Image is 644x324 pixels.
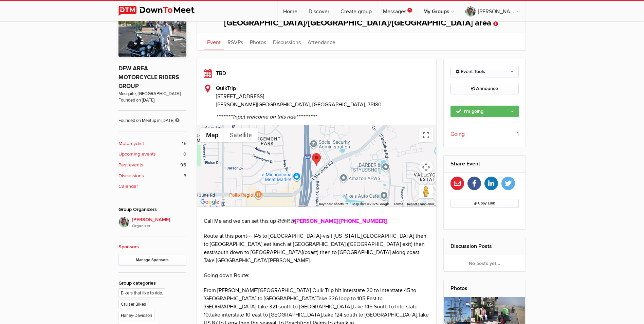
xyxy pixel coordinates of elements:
[224,128,258,142] button: Show satellite imagery
[204,217,430,225] p: Call Me and we can set this up @@@@
[419,128,433,142] button: Toggle fullscreen view
[419,160,433,174] button: Map camera controls
[118,183,138,190] b: Calendar
[352,202,389,206] span: Map data ©2025 Google
[450,66,519,77] a: Event Tools
[295,218,387,224] strong: [PERSON_NAME] [PHONE_NUMBER]
[460,1,526,21] a: [PERSON_NAME]
[450,199,519,208] button: Copy Link
[199,198,221,206] a: Open this area in Google Maps (opens a new window)
[118,206,186,213] div: Group Organizers
[118,6,205,16] img: DownToMeet
[204,232,430,265] p: Route at this point--- I45 to [GEOGRAPHIC_DATA]-visit [US_STATE][GEOGRAPHIC_DATA] then to [GEOGRA...
[118,254,186,266] a: Manage Sponsors
[180,161,186,169] span: 96
[474,201,495,205] span: Copy Link
[335,1,377,21] a: Create group
[216,85,236,92] b: QuikTrip
[407,8,412,13] span: 1
[204,33,224,50] a: Event
[118,140,144,147] b: Motorcyclist
[118,217,129,228] img: Steve
[216,101,382,108] span: [PERSON_NAME][GEOGRAPHIC_DATA], [GEOGRAPHIC_DATA], 75180
[444,255,526,271] div: No posts yet...
[132,216,186,230] span: [PERSON_NAME]
[132,223,186,229] i: Organizer
[246,33,270,50] a: Photos
[118,97,186,104] span: Founded on [DATE]
[118,217,186,230] a: [PERSON_NAME]Organizer
[378,1,418,21] a: Messages1
[224,18,491,28] span: [GEOGRAPHIC_DATA]/[GEOGRAPHIC_DATA]/[GEOGRAPHIC_DATA] area
[418,1,460,21] a: My Groups
[393,202,403,206] a: Terms (opens in new tab)
[319,202,348,206] button: Keyboard shortcuts
[118,183,186,190] a: Calendar
[407,202,434,206] a: Report a map error
[450,156,519,172] h2: Share Event
[118,172,186,180] a: Discussions 3
[118,172,144,180] b: Discussions
[199,198,221,206] img: Google
[450,83,519,94] a: Announce
[118,65,179,90] a: DFW AREA MOTORCYCLE RIDERS GROUP
[204,271,430,280] p: Going down Route:
[118,91,186,97] span: Mesquite, [GEOGRAPHIC_DATA]
[278,1,303,21] a: Home
[118,6,186,57] img: DFW AREA MOTORCYCLE RIDERS GROUP
[118,140,186,147] a: Motorcyclist 15
[303,1,335,21] a: Discover
[183,150,186,158] span: 0
[118,161,143,169] b: Past events
[471,86,498,91] span: Announce
[517,130,519,138] b: 1
[118,280,186,287] div: Group categories
[450,243,492,250] a: Discussion Posts
[118,150,186,158] a: Upcoming events 0
[450,285,467,292] a: Photos
[304,33,339,50] a: Attendance
[450,106,519,117] a: I'm going
[184,172,186,180] span: 3
[270,33,304,50] a: Discussions
[118,244,139,250] a: Sponsors
[118,110,186,124] span: Founded on Meetup in [DATE]
[216,92,430,101] span: [STREET_ADDRESS]
[118,150,156,158] b: Upcoming events
[204,69,430,77] div: TBD
[419,185,433,198] button: Drag Pegman onto the map to open Street View
[200,128,224,142] button: Show street map
[450,130,465,138] span: Going
[224,33,246,50] a: RSVPs
[182,140,186,147] span: 15
[118,161,186,169] a: Past events 96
